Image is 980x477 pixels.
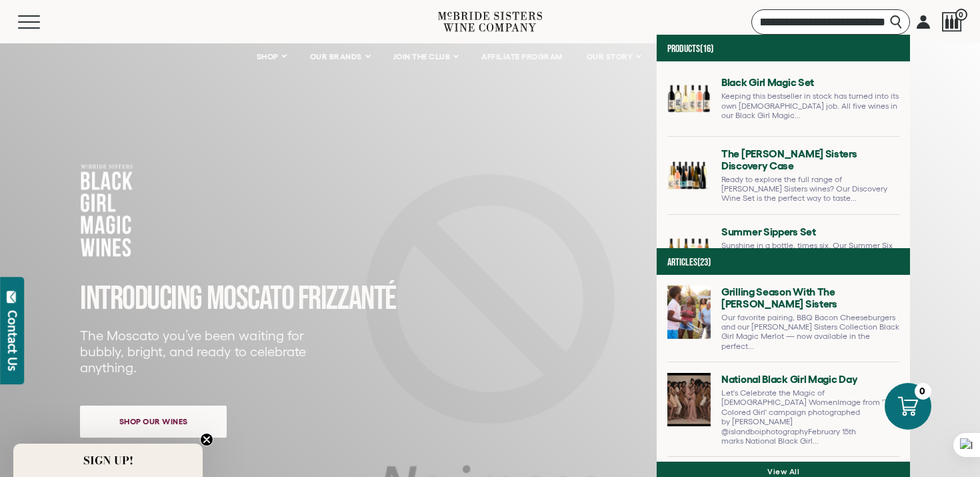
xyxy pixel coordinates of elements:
button: Close teaser [200,433,213,446]
span: JOIN THE CLUB [393,52,451,61]
button: Mobile Menu Trigger [18,15,66,29]
div: 0 [915,383,931,400]
span: FRIZZANTé [298,279,396,319]
a: Go to Grilling Season with the McBride Sisters page [667,286,899,362]
a: Shop our wines [80,406,227,438]
span: OUR STORY [587,52,633,61]
span: MOSCATO [207,279,294,319]
span: SHOP [257,52,279,61]
a: FIND NEAR YOU [655,43,733,70]
p: The Moscato you’ve been waiting for bubbly, bright, and ready to celebrate anything. [80,328,315,376]
a: View all [767,467,799,476]
span: INTRODUCING [80,279,202,319]
a: SHOP [248,43,295,70]
a: OUR STORY [578,43,649,70]
a: JOIN THE CLUB [385,43,467,70]
h4: Articles [667,256,899,270]
a: Go to The McBride Sisters Discovery Case page [667,147,899,214]
span: (23) [697,256,711,269]
span: SIGN UP! [83,452,133,468]
a: AFFILIATE PROGRAM [473,43,571,70]
span: (16) [700,43,713,55]
h4: Products [667,43,899,56]
a: Go to Black Girl Magic Set page [667,72,899,136]
span: 0 [955,9,967,21]
span: Shop our wines [96,408,211,434]
span: AFFILIATE PROGRAM [481,52,563,61]
a: Go to National Black Girl Magic Day page [667,373,899,456]
span: OUR BRANDS [310,52,362,61]
div: SIGN UP!Close teaser [13,444,203,477]
a: Go to Summer Sippers Set page [667,225,899,290]
a: OUR BRANDS [301,43,378,70]
div: Contact Us [6,310,19,371]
